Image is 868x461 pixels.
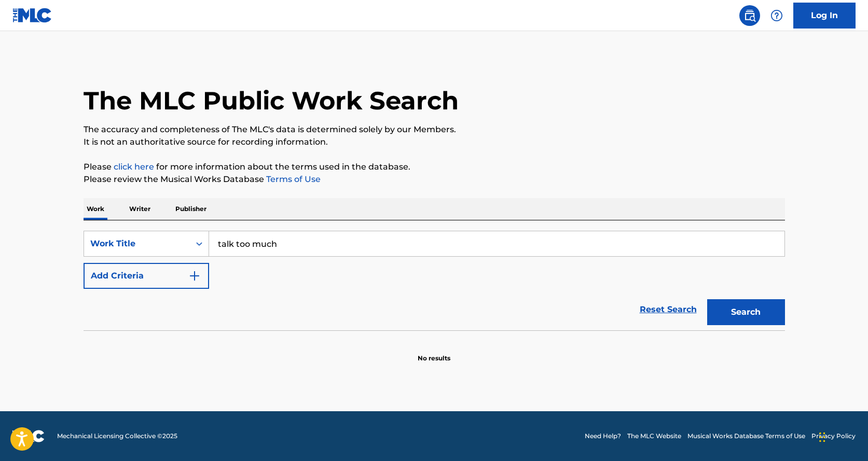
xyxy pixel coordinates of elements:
[635,298,702,321] a: Reset Search
[90,238,184,250] div: Work Title
[770,9,783,22] img: help
[12,8,52,23] img: MLC Logo
[126,198,154,220] p: Writer
[188,270,201,282] img: 9d2ae6d4665cec9f34b9.svg
[585,431,621,441] a: Need Help?
[707,299,785,325] button: Search
[264,174,321,184] a: Terms of Use
[84,198,107,220] p: Work
[172,198,210,220] p: Publisher
[57,431,177,441] span: Mechanical Licensing Collective © 2025
[418,341,450,363] p: No results
[84,85,459,116] h1: The MLC Public Work Search
[84,161,785,173] p: Please for more information about the terms used in the database.
[687,431,805,441] a: Musical Works Database Terms of Use
[739,5,760,26] a: Public Search
[84,231,785,330] form: Search Form
[793,3,856,29] a: Log In
[84,173,785,186] p: Please review the Musical Works Database
[84,123,785,136] p: The accuracy and completeness of The MLC's data is determined solely by our Members.
[766,5,787,26] div: Help
[84,263,209,289] button: Add Criteria
[114,162,154,172] a: click here
[816,411,868,461] iframe: Chat Widget
[819,422,825,453] div: Drag
[811,431,856,441] a: Privacy Policy
[84,136,785,148] p: It is not an authoritative source for recording information.
[743,9,756,22] img: search
[12,430,45,442] img: logo
[627,431,681,441] a: The MLC Website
